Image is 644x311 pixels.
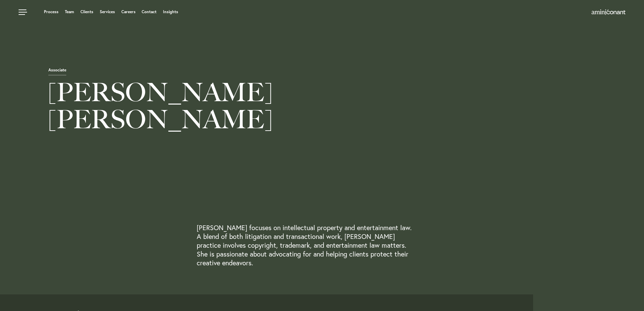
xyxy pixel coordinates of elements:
[142,10,157,14] a: Contact
[592,10,625,15] a: Home
[163,10,178,14] a: Insights
[48,68,66,75] span: Associate
[592,9,625,15] img: Amini & Conant
[197,223,413,267] p: [PERSON_NAME] focuses on intellectual property and entertainment law. A blend of both litigation ...
[44,10,58,14] a: Process
[121,10,136,14] a: Careers
[100,10,115,14] a: Services
[65,10,74,14] a: Team
[80,10,93,14] a: Clients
